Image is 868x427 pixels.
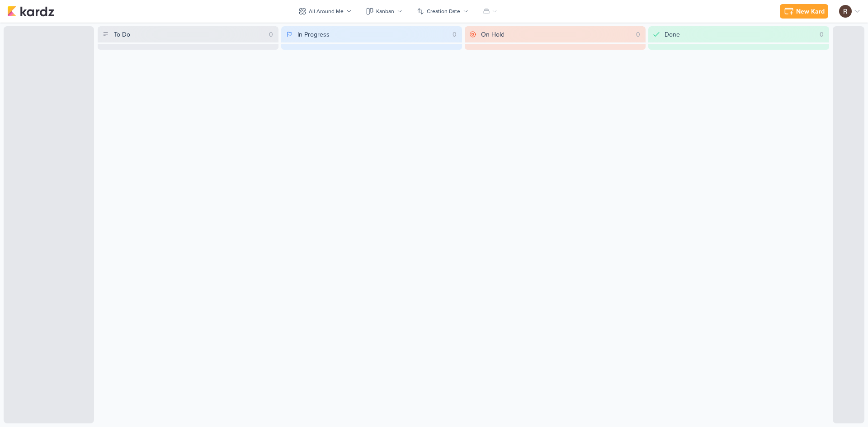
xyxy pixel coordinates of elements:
[632,30,644,39] div: 0
[665,30,680,39] div: Done
[265,30,277,39] div: 0
[796,7,825,16] div: New Kard
[297,30,330,39] div: In Progress
[114,30,130,39] div: To Do
[481,30,505,39] div: On Hold
[839,5,852,18] img: Raul Santos | TAGAWA
[7,6,54,17] img: kardz.app
[780,4,828,19] button: New Kard
[449,30,460,39] div: 0
[816,30,827,39] div: 0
